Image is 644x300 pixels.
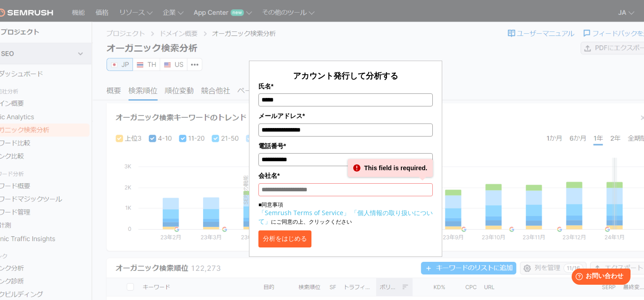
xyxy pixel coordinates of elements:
label: メールアドレス* [258,111,433,121]
label: 電話番号* [258,141,433,151]
div: This field is required. [348,159,433,177]
iframe: Help widget launcher [564,265,634,290]
a: 「個人情報の取り扱いについて」 [258,208,433,225]
span: アカウント発行して分析する [293,70,398,81]
a: 「Semrush Terms of Service」 [258,208,350,217]
p: ■同意事項 にご同意の上、クリックください [258,201,433,226]
button: 分析をはじめる [258,230,311,247]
